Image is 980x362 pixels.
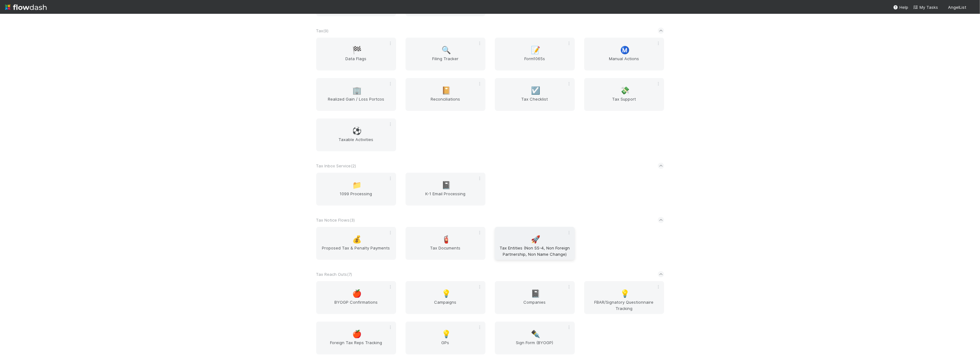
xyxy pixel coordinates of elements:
[316,218,355,223] span: Tax Notice Flows ( 3 )
[442,46,451,54] span: 🔍
[319,96,394,108] span: Realized Gain / Loss Portcos
[584,78,664,111] a: 💸Tax Support
[408,191,483,203] span: K-1 Email Processing
[316,281,396,314] a: 🍎BYOGP Confirmations
[319,136,394,149] span: Taxable Activities
[5,2,47,13] img: logo-inverted-e16ddd16eac7371096b0.svg
[406,322,485,354] a: 💡GPs
[406,173,485,206] a: 📓K-1 Email Processing
[319,55,394,68] span: Data Flags
[408,55,483,68] span: Filing Tracker
[495,322,575,354] a: ✒️Sign Form (BYOGP)
[316,227,396,260] a: 💰Proposed Tax & Penalty Payments
[497,339,572,352] span: Sign Form (BYOGP)
[316,173,396,206] a: 📁1099 Processing
[442,87,451,95] span: 📔
[316,163,356,168] span: Tax Inbox Service ( 2 )
[352,46,362,54] span: 🏁
[495,227,575,260] a: 🚀Tax Entities (Non SS-4, Non Foreign Partnership, Non Name Change)
[316,272,352,277] span: Tax Reach Outs ( 7 )
[406,38,485,71] a: 🔍Filing Tracker
[531,330,540,338] span: ✒️
[620,87,630,95] span: 💸
[316,38,396,71] a: 🏁Data Flags
[584,281,664,314] a: 💡FBAR/Signatory Questionnaire Tracking
[442,290,451,298] span: 💡
[495,281,575,314] a: 📓Companies
[316,78,396,111] a: 🏢Realized Gain / Loss Portcos
[893,4,908,10] div: Help
[406,281,485,314] a: 💡Campaigns
[408,339,483,352] span: GPs
[587,96,662,108] span: Tax Support
[620,290,630,298] span: 💡
[497,299,572,312] span: Companies
[948,5,966,10] span: AngelList
[408,96,483,108] span: Reconciliations
[497,55,572,68] span: Form1065s
[408,299,483,312] span: Campaigns
[352,235,362,244] span: 💰
[316,28,329,33] span: Tax ( 9 )
[969,4,975,11] img: avatar_85833754-9fc2-4f19-a44b-7938606ee299.png
[442,235,451,244] span: 🧯
[497,245,572,257] span: Tax Entities (Non SS-4, Non Foreign Partnership, Non Name Change)
[913,4,938,10] a: My Tasks
[531,87,540,95] span: ☑️
[531,235,540,244] span: 🚀
[316,118,396,151] a: ⚽Taxable Activities
[406,78,485,111] a: 📔Reconciliations
[620,46,630,54] span: Ⓜ️
[495,38,575,71] a: 📝Form1065s
[495,78,575,111] a: ☑️Tax Checklist
[319,191,394,203] span: 1099 Processing
[531,290,540,298] span: 📓
[352,127,362,135] span: ⚽
[352,87,362,95] span: 🏢
[408,245,483,257] span: Tax Documents
[587,55,662,68] span: Manual Actions
[406,227,485,260] a: 🧯Tax Documents
[319,299,394,312] span: BYOGP Confirmations
[531,46,540,54] span: 📝
[442,330,451,338] span: 💡
[352,290,362,298] span: 🍎
[319,245,394,257] span: Proposed Tax & Penalty Payments
[319,339,394,352] span: Foreign Tax Reps Tracking
[584,38,664,71] a: Ⓜ️Manual Actions
[352,330,362,338] span: 🍎
[442,181,451,189] span: 📓
[497,96,572,108] span: Tax Checklist
[352,181,362,189] span: 📁
[587,299,662,312] span: FBAR/Signatory Questionnaire Tracking
[913,5,938,10] span: My Tasks
[316,322,396,354] a: 🍎Foreign Tax Reps Tracking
